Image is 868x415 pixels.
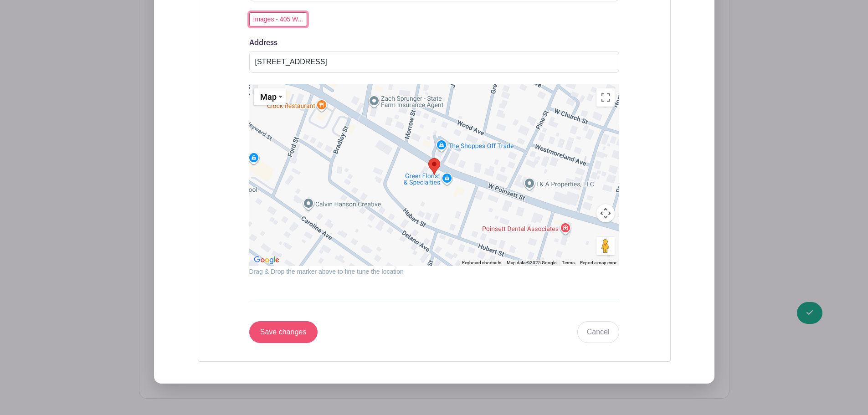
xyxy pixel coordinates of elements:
small: Drag & Drop the marker above to fine tune the location [249,268,404,275]
img: Google [252,254,282,266]
input: Save changes [249,321,318,343]
button: Map camera controls [596,204,615,222]
a: Terms (opens in new tab) [562,260,575,265]
button: Toggle fullscreen view [596,88,615,107]
span: Map data ©2025 Google [507,260,556,265]
button: Change map style [254,88,286,105]
a: Open this area in Google Maps (opens a new window) [252,254,282,266]
a: Report a map error [580,260,616,265]
input: Search on map [249,51,619,73]
button: Drag Pegman onto the map to open Street View [596,237,615,255]
a: Cancel [577,321,619,343]
span: Map [260,92,277,102]
label: Address [249,39,277,47]
button: Images - 405 W... [249,12,308,26]
button: Keyboard shortcuts [462,260,501,266]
